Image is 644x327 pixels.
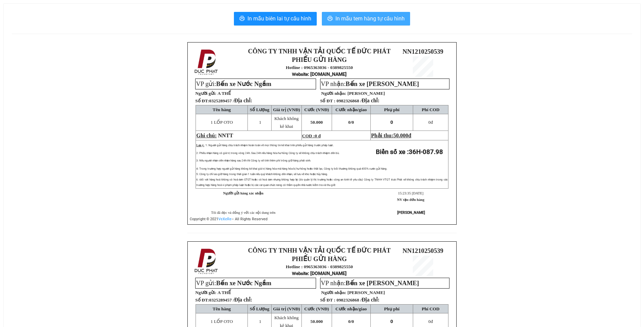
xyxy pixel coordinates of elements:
[213,107,231,112] span: Tên hàng
[371,133,411,138] span: Phải thu:
[347,91,385,96] span: [PERSON_NAME]
[321,91,346,96] strong: Người nhận:
[196,167,387,170] span: 4: Trong trường hợp người gửi hàng không kê khai giá trị hàng hóa mà hàng hóa bị hư hỏng hoặc thấ...
[428,120,433,125] span: đ
[195,297,252,303] strong: Số ĐT:
[346,80,419,87] span: Bến xe [PERSON_NAME]
[213,306,231,311] span: Tên hàng
[218,290,231,295] span: A THẾ
[195,91,216,96] strong: Người gửi:
[196,159,311,162] span: 3: Nếu người nhận đến nhận hàng sau 24h thì Công ty sẽ tính thêm phí trông giữ hàng phát sinh.
[259,319,261,324] span: 1
[335,107,367,112] span: Cước nhận/giao
[336,98,380,103] span: 0982326868 /
[384,306,399,311] span: Phụ phí
[259,120,261,125] span: 1
[428,120,431,125] span: 0
[409,148,443,156] span: 36H-087.98
[286,65,353,70] strong: Hotline : 0965363036 - 0389825550
[408,133,411,138] span: đ
[352,319,354,324] span: 0
[362,98,380,103] span: Địa chỉ:
[248,48,391,55] strong: CÔNG TY TNHH VẬN TẢI QUỐC TẾ ĐỨC PHÁT
[292,271,308,276] span: Website
[398,191,423,195] span: 15:23:35 [DATE]
[320,98,335,103] strong: Số ĐT :
[195,98,252,103] strong: Số ĐT:
[397,210,425,215] strong: [PERSON_NAME]
[422,107,439,112] span: Phí COD
[234,297,252,303] span: Địa chỉ:
[239,16,245,22] span: printer
[348,120,354,125] span: 0/
[234,12,317,25] button: printerIn mẫu biên lai tự cấu hình
[195,290,216,295] strong: Người gửi:
[234,98,252,103] span: Địa chỉ:
[218,217,232,221] a: VeXeRe
[315,133,320,138] span: 0 đ
[292,56,347,63] strong: PHIẾU GỬI HÀNG
[336,297,380,303] span: 0982326868 /
[376,148,443,156] strong: Biển số xe :
[192,247,221,276] img: logo
[302,133,321,138] span: COD :
[304,107,329,112] span: Cước (VNĐ)
[362,297,380,303] span: Địa chỉ:
[196,144,204,147] span: Lưu ý:
[428,319,433,324] span: đ
[218,133,233,138] span: NNTT
[292,255,347,262] strong: PHIẾU GỬI HÀNG
[390,319,393,324] span: 0
[273,306,300,311] span: Giá trị (VNĐ)
[223,191,263,195] strong: Người gửi hàng xác nhận
[384,107,399,112] span: Phụ phí
[322,12,410,25] button: printerIn mẫu tem hàng tự cấu hình
[196,279,271,287] span: VP gửi:
[292,271,347,276] strong: : [DOMAIN_NAME]
[211,211,276,214] span: Tôi đã đọc và đồng ý với các nội dung trên
[196,178,448,187] span: 6: Đối với hàng hoá không có hoá đơn GTGT hoặc có hoá đơn nhưng không hợp lệ (do quản lý thị trườ...
[422,306,439,311] span: Phí COD
[210,319,233,324] span: 1 LỐP OTO
[321,290,346,295] strong: Người nhận:
[347,290,385,295] span: [PERSON_NAME]
[393,133,408,138] span: 50.000
[428,319,431,324] span: 0
[292,72,308,77] span: Website
[192,48,221,76] img: logo
[196,152,339,155] span: 2: Phiếu nhận hàng có giá trị trong vòng 24h. Sau 24h nếu hàng hóa hư hỏng Công ty sẽ không chịu ...
[321,279,419,287] span: VP nhận:
[321,80,419,87] span: VP nhận:
[216,80,272,87] span: Bến xe Nước Ngầm
[196,80,271,87] span: VP gửi:
[218,91,231,96] span: A THẾ
[273,107,300,112] span: Giá trị (VNĐ)
[335,14,405,23] span: In mẫu tem hàng tự cấu hình
[247,14,311,23] span: In mẫu biên lai tự cấu hình
[292,71,347,77] strong: : [DOMAIN_NAME]
[209,98,252,103] span: 0325289457 /
[209,297,252,303] span: 0325289457 /
[310,319,323,324] span: 50.000
[190,217,268,221] span: Copyright © 2021 – All Rights Reserved
[320,297,335,303] strong: Số ĐT :
[403,247,443,254] span: NN1210250539
[335,306,367,311] span: Cước nhận/giao
[250,107,270,112] span: Số Lượng
[327,16,333,22] span: printer
[348,319,354,324] span: 0/
[390,120,393,125] span: 0
[346,279,419,287] span: Bến xe [PERSON_NAME]
[310,120,323,125] span: 50.000
[210,120,233,125] span: 1 LỐP OTO
[304,306,329,311] span: Cước (VNĐ)
[274,116,298,129] span: Khách không kê khai
[397,198,424,202] strong: NV tạo đơn hàng
[196,133,217,138] span: Ghi chú:
[286,264,353,269] strong: Hotline : 0965363036 - 0389825550
[352,120,354,125] span: 0
[216,279,272,287] span: Bến xe Nước Ngầm
[205,144,334,147] span: 1: Người gửi hàng chịu trách nhiệm hoàn toàn về mọi thông tin kê khai trên phiếu gửi hàng trước p...
[250,306,270,311] span: Số Lượng
[403,48,443,55] span: NN1210250539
